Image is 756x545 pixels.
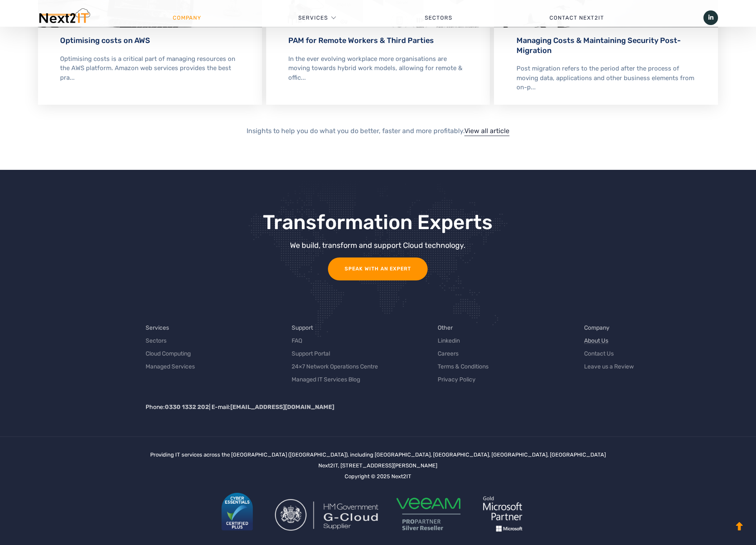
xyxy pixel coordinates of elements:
p: Insights to help you do what you do better, faster and more profitably. [38,126,718,136]
div: Providing IT services across the [GEOGRAPHIC_DATA] ([GEOGRAPHIC_DATA]), including [GEOGRAPHIC_DAT... [150,449,606,543]
a: Company [124,5,249,30]
a: Support [292,323,313,332]
div: Post migration refers to the period after the process of moving data, applications and other busi... [517,64,696,92]
a: 24×7 Network Operations Centre [292,362,378,371]
a: Cloud Computing [146,349,191,358]
a: Contact Us [584,349,614,358]
div: Optimising costs is a critical part of managing resources on the AWS platform. Amazon web service... [60,54,239,83]
a: Privacy Policy [438,375,476,384]
a: Services [298,5,328,30]
a: Managed IT Services Blog [292,375,360,384]
a: 0330 1332 202 [165,404,209,411]
h2: PAM for Remote Workers & Third Parties [288,36,468,45]
a: Sectors [376,5,501,30]
h2: Optimising costs on AWS [60,36,239,45]
img: G-cloud-supplier-logo.png [275,499,379,531]
a: Speak with an Expert [328,257,428,280]
a: Leave us a Review [584,362,634,371]
img: Next2IT [38,8,90,27]
a: Other [438,323,453,332]
div: In the ever evolving workplace more organisations are moving towards hybrid work models, allowing... [288,54,468,83]
a: Careers [438,349,459,358]
p: Phone: | E-mail: [146,403,724,411]
h2: Managing Costs & Maintaining Security Post-Migration [517,36,696,56]
h3: Transformation Experts [153,212,602,234]
a: Services [146,323,169,332]
a: Sectors [146,336,166,345]
img: veeam-silver-propartner-510.png [393,497,464,531]
a: Support Portal [292,349,330,358]
img: logo-whi.png [471,484,534,543]
a: Managed Services [146,362,195,371]
img: cyberessentials_certification-mark-plus_colour.png [222,493,253,530]
div: We build, transform and support Cloud technology. [153,242,602,249]
a: FAQ [292,336,302,345]
a: About Us [584,336,608,345]
a: View all article [464,127,509,135]
a: Contact Next2IT [501,5,653,30]
a: [EMAIL_ADDRESS][DOMAIN_NAME] [230,404,334,411]
a: Linkedin [438,336,460,345]
a: Company [584,323,610,332]
a: Terms & Conditions [438,362,489,371]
